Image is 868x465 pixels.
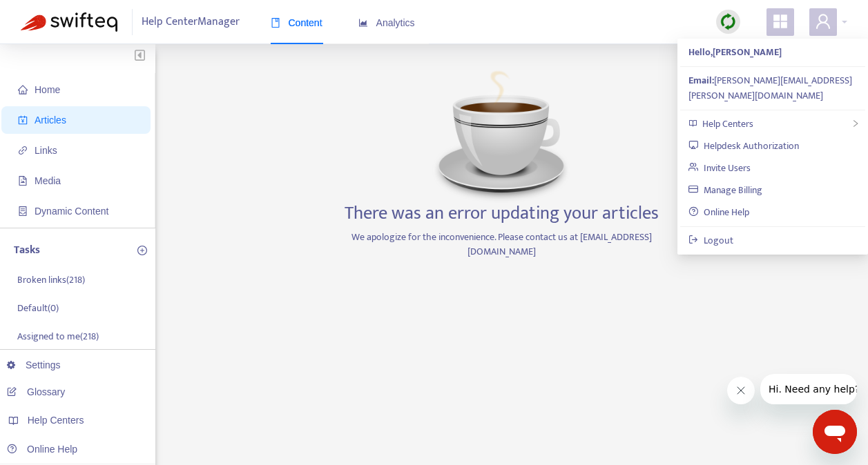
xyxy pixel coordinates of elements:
[137,246,147,255] span: plus-circle
[7,386,65,397] a: Glossary
[35,206,108,217] span: Dynamic Content
[35,115,66,126] span: Articles
[35,175,61,186] span: Media
[142,9,240,35] span: Help Center Manager
[7,444,77,455] a: Online Help
[851,119,860,128] span: right
[18,85,28,95] span: home
[18,176,28,186] span: file-image
[17,329,99,344] p: Assigned to me ( 218 )
[271,17,322,28] span: Content
[702,116,753,132] span: Help Centers
[18,206,28,216] span: container
[815,13,831,30] span: user
[17,301,59,315] p: Default ( 0 )
[720,13,737,30] img: sync.dc5367851b00ba804db3.png
[760,374,857,404] iframe: Message from company
[688,73,857,103] div: [PERSON_NAME][EMAIL_ADDRESS][PERSON_NAME][DOMAIN_NAME]
[688,72,714,88] strong: Email:
[17,273,85,287] p: Broken links ( 218 )
[21,12,117,32] img: Swifteq
[35,145,57,156] span: Links
[339,230,664,259] p: We apologize for the inconvenience. Please contact us at [EMAIL_ADDRESS][DOMAIN_NAME]
[688,182,762,198] a: Manage Billing
[271,18,280,28] span: book
[432,65,570,203] img: Coffee image
[772,13,789,30] span: appstore
[358,18,368,28] span: area-chart
[8,10,99,21] span: Hi. Need any help?
[688,204,749,220] a: Online Help
[727,377,755,404] iframe: Close message
[18,146,28,155] span: link
[688,232,733,248] a: Logout
[7,359,61,370] a: Settings
[14,242,40,259] p: Tasks
[688,138,799,154] a: Helpdesk Authorization
[18,115,28,125] span: account-book
[358,17,415,28] span: Analytics
[35,84,60,95] span: Home
[28,415,84,426] span: Help Centers
[345,203,659,225] h3: There was an error updating your articles
[688,44,782,60] strong: Hello, [PERSON_NAME]
[688,160,751,176] a: Invite Users
[813,410,857,454] iframe: Button to launch messaging window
